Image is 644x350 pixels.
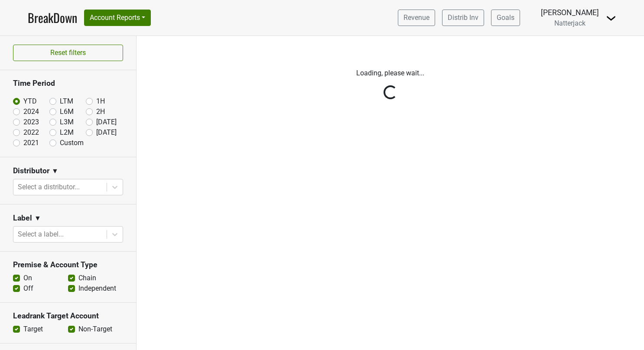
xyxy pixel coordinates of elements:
a: BreakDown [28,9,77,27]
button: Account Reports [84,10,151,26]
img: Dropdown Menu [606,13,616,23]
span: Natterjack [554,19,585,27]
p: Loading, please wait... [150,68,631,78]
a: Revenue [398,10,435,26]
div: [PERSON_NAME] [541,7,599,18]
a: Goals [491,10,520,26]
a: Distrib Inv [442,10,484,26]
